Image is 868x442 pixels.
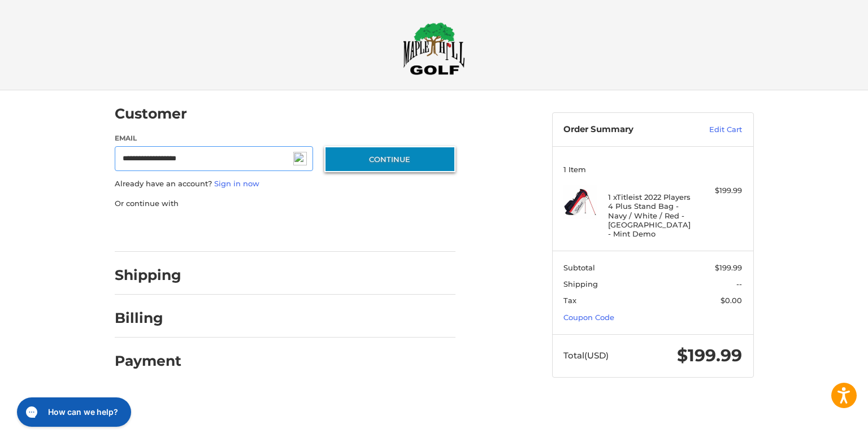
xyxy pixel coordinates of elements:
[685,124,742,135] a: Edit Cart
[563,124,685,135] h3: Order Summary
[563,263,595,272] span: Subtotal
[324,146,455,172] button: Continue
[736,279,742,288] span: --
[115,198,455,209] p: Or continue with
[403,22,465,75] img: Maple Hill Golf
[697,185,742,196] div: $199.99
[563,296,576,305] span: Tax
[214,179,259,188] a: Sign in now
[115,178,455,190] p: Already have an account?
[563,279,598,288] span: Shipping
[207,220,292,240] iframe: PayPal-paylater
[115,266,181,284] h2: Shipping
[115,309,181,327] h2: Billing
[11,393,134,431] iframe: Gorgias live chat messenger
[608,192,695,238] h4: 1 x Titleist 2022 Players 4 Plus Stand Bag - Navy / White / Red - [GEOGRAPHIC_DATA] - Mint Demo
[677,345,742,366] span: $199.99
[715,263,742,272] span: $199.99
[111,220,196,240] iframe: PayPal-paypal
[721,296,742,305] span: $0.00
[302,220,387,240] iframe: PayPal-venmo
[563,350,609,361] span: Total (USD)
[115,133,314,143] label: Email
[115,105,187,122] h2: Customer
[115,352,181,370] h2: Payment
[563,313,614,322] a: Coupon Code
[563,165,742,174] h3: 1 Item
[293,152,307,165] img: npw-badge-icon-locked.svg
